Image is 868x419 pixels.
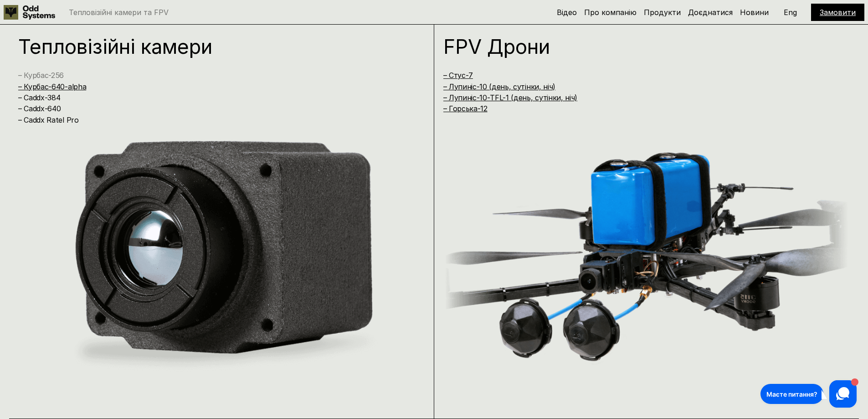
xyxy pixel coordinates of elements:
[18,104,61,113] a: – Caddx-640
[820,8,856,17] a: Замовити
[18,36,401,57] h1: Тепловізійні камери
[18,71,64,80] a: – Курбас-256
[784,9,797,16] p: Eng
[557,8,577,17] a: Відео
[18,82,86,91] a: – Курбас-640-alpha
[18,115,79,124] a: – Caddx Ratel Pro
[443,93,578,102] a: – Лупиніс-10-TFL-1 (день, сутінки, ніч)
[688,8,733,17] a: Доєднатися
[443,36,826,57] h1: FPV Дрони
[443,71,473,80] a: – Стус-7
[644,8,681,17] a: Продукти
[443,82,555,91] a: – Лупиніс-10 (день, сутінки, ніч)
[584,8,637,17] a: Про компанію
[758,378,859,410] iframe: To enrich screen reader interactions, please activate Accessibility in Grammarly extension settings
[443,104,488,113] a: – Горська-12
[69,9,169,16] p: Тепловізійні камери та FPV
[740,8,769,17] a: Новини
[18,93,60,102] a: – Caddx-384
